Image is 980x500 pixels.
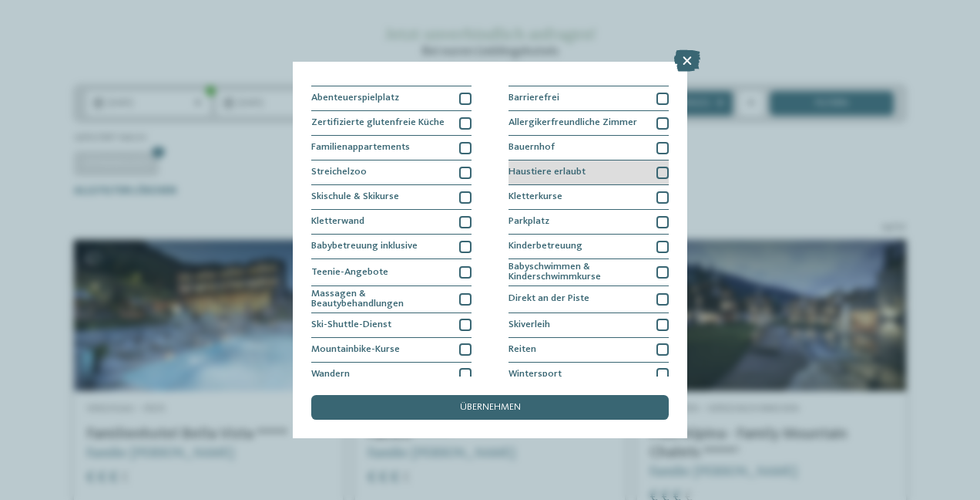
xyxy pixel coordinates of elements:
[311,118,445,128] span: Zertifizierte glutenfreie Küche
[508,143,555,153] span: Bauernhof
[311,143,410,153] span: Familienappartements
[508,320,550,330] span: Skiverleih
[508,262,647,282] span: Babyschwimmen & Kinderschwimmkurse
[311,320,391,330] span: Ski-Shuttle-Dienst
[311,192,399,202] span: Skischule & Skikurse
[508,93,559,103] span: Barrierefrei
[311,345,400,355] span: Mountainbike-Kurse
[311,217,364,227] span: Kletterwand
[311,289,450,309] span: Massagen & Beautybehandlungen
[508,192,562,202] span: Kletterkurse
[311,268,388,278] span: Teenie-Angebote
[508,294,589,304] span: Direkt an der Piste
[508,167,586,177] span: Haustiere erlaubt
[508,345,536,355] span: Reiten
[508,118,637,128] span: Allergikerfreundliche Zimmer
[508,242,582,252] span: Kinderbetreuung
[508,217,549,227] span: Parkplatz
[311,370,350,380] span: Wandern
[311,242,418,252] span: Babybetreuung inklusive
[311,167,367,177] span: Streichelzoo
[508,370,562,380] span: Wintersport
[460,403,521,413] span: übernehmen
[311,93,399,103] span: Abenteuerspielplatz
